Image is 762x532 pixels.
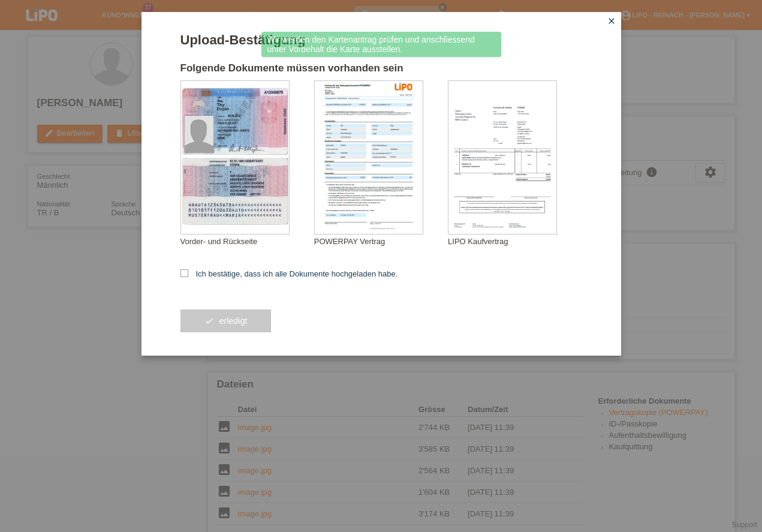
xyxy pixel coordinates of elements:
img: foreign_id_photo_male.png [185,116,213,153]
button: check erledigt [180,309,272,332]
i: close [607,16,616,26]
h2: Folgende Dokumente müssen vorhanden sein [180,62,582,80]
div: LIPO Kaufvertrag [448,237,582,246]
img: upload_document_confirmation_type_contract_kkg_whitelabel.png [315,81,423,234]
div: Tay [217,102,277,107]
div: POWERPAY Vertrag [314,237,448,246]
img: upload_document_confirmation_type_receipt_generic.png [448,81,556,234]
img: upload_document_confirmation_type_id_foreign_empty.png [181,81,289,234]
label: Ich bestätige, dass ich alle Dokumente hochgeladen habe. [180,269,398,278]
div: Ergün [217,107,277,111]
div: Vorder- und Rückseite [180,237,314,246]
span: erledigt [219,316,247,326]
a: close [604,15,619,29]
div: Wir werden den Kartenantrag prüfen und anschliessend unter Vorbehalt die Karte ausstellen. [261,32,501,57]
i: check [204,316,214,326]
img: 39073_print.png [394,83,412,91]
